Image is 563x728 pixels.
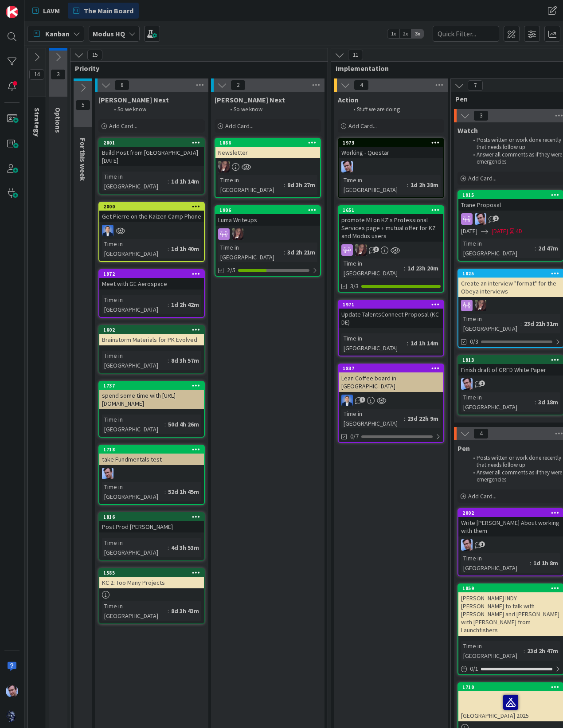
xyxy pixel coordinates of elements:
div: Time in [GEOGRAPHIC_DATA] [218,175,284,195]
div: 2002Write [PERSON_NAME] About working with them [458,509,563,536]
img: TD [355,244,367,256]
span: 3 [51,69,66,80]
div: 1710[GEOGRAPHIC_DATA] 2025 [458,683,563,721]
img: Visit kanbanzone.com [6,6,18,18]
div: Time in [GEOGRAPHIC_DATA] [341,409,404,428]
span: 1 [479,541,485,547]
span: Jim Next [98,95,169,104]
span: Options [54,107,63,133]
div: 1585KC 2: Too Many Projects [99,569,204,588]
span: Pen [457,444,470,453]
span: Toni Next [215,95,285,104]
img: JB [461,539,473,551]
span: 1 [360,397,365,403]
div: 1973Working - Questar [339,139,443,158]
li: Stuff we are doing [348,106,443,113]
div: 1737spend some time with [URL][DOMAIN_NAME] [99,382,204,409]
div: 1837Lean Coffee board in [GEOGRAPHIC_DATA] [339,364,443,392]
div: 1837 [343,365,443,372]
span: 4 [354,80,369,90]
img: avatar [6,710,18,722]
img: JB [341,161,353,172]
div: 1859 [458,584,563,592]
div: 23d 21h 31m [522,319,560,329]
div: Time in [GEOGRAPHIC_DATA] [341,175,407,195]
div: Time in [GEOGRAPHIC_DATA] [102,482,164,501]
span: 2 [231,80,246,90]
span: 14 [29,69,44,80]
div: 2000 [103,204,204,210]
div: 1737 [103,383,204,389]
div: 1886 [215,139,320,147]
img: JB [475,213,486,225]
div: 1718take Fundmentals test [99,446,204,465]
div: Working - Questar [339,147,443,158]
div: 1913 [458,356,563,364]
span: [DATE] [461,227,477,236]
div: 1913 [462,357,563,363]
div: 1973 [343,140,443,146]
a: The Main Board [68,3,139,19]
span: The Main Board [84,5,133,16]
div: Time in [GEOGRAPHIC_DATA] [461,553,530,573]
span: 2x [399,29,411,38]
span: Action [338,95,359,104]
span: : [407,180,408,190]
div: Time in [GEOGRAPHIC_DATA] [461,392,535,412]
div: promote MI on KZ's Professional Services page + mutual offer for KZ and Modus users [339,214,443,242]
div: 1651 [339,206,443,214]
li: Answer all comments as if they were emergencies [468,151,563,166]
div: JB [458,213,563,225]
div: 0/1 [458,663,563,674]
div: 2001Build Post from [GEOGRAPHIC_DATA] [DATE] [99,139,204,166]
div: 2000Get Pierre on the Kaizen Camp Phone [99,203,204,222]
div: 1602 [99,326,204,334]
b: Modus HQ [93,29,125,38]
li: Posts written or work done recently that needs follow up [468,454,563,469]
div: 1718 [103,446,204,453]
div: 1915 [458,191,563,199]
div: KC 2: Too Many Projects [99,577,204,588]
div: 1710 [462,684,563,690]
div: 1915 [462,192,563,198]
span: Add Card... [109,122,137,130]
div: Time in [GEOGRAPHIC_DATA] [341,258,404,278]
div: Get Pierre on the Kaizen Camp Phone [99,211,204,222]
div: 1825Create an interview "format" for the Obeya interviews [458,270,563,297]
div: 1971 [343,301,443,308]
span: : [168,606,169,616]
div: Time in [GEOGRAPHIC_DATA] [461,314,520,333]
div: 1602Brainstorm Materials for PK Evolved [99,326,204,345]
span: : [164,419,166,429]
span: Implementation [336,64,563,73]
span: : [284,247,285,257]
div: 1886 [219,140,320,146]
div: 2d 47m [536,243,560,253]
span: [DATE] [492,227,508,236]
div: TD [339,244,443,256]
span: : [404,414,405,423]
div: Newsletter [215,147,320,158]
div: Create an interview "format" for the Obeya interviews [458,278,563,297]
div: 1718 [99,446,204,454]
div: 52d 1h 45m [166,487,201,497]
div: 8d 3h 27m [285,180,317,190]
li: Posts written or work done recently that needs follow up [468,137,563,151]
div: TD [215,228,320,240]
div: Post Prod [PERSON_NAME] [99,521,204,532]
span: 8 [373,247,379,252]
span: 7 [468,80,483,91]
div: 1906Luma Writeups [215,206,320,226]
div: 1859[PERSON_NAME] INDY [PERSON_NAME] to talk with [PERSON_NAME] and [PERSON_NAME] with [PERSON_NA... [458,584,563,636]
span: : [530,558,531,568]
span: : [168,543,169,552]
span: For this week [78,138,87,181]
div: 1906 [219,207,320,213]
div: 1859 [462,585,563,591]
div: JB [458,539,563,551]
div: DP [99,225,204,236]
div: 1d 1h 14m [408,338,441,348]
div: 1651 [343,207,443,213]
li: So we know [225,106,320,113]
div: 1837 [339,364,443,372]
